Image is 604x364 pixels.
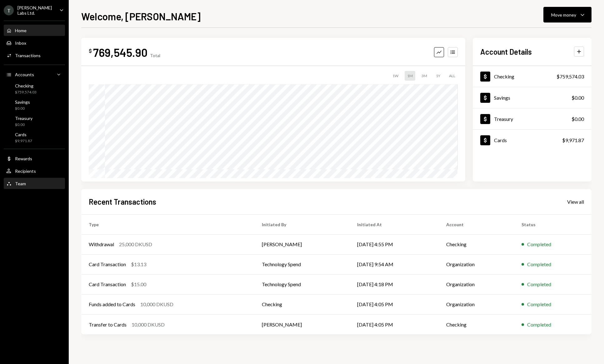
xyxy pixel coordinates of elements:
[15,156,32,161] div: Rewards
[15,90,37,95] div: $759,574.03
[572,115,584,123] div: $0.00
[254,214,350,234] th: Initiated By
[350,234,439,254] td: [DATE] 4:55 PM
[514,214,592,234] th: Status
[4,153,65,164] a: Rewards
[419,71,430,81] div: 3M
[89,261,126,268] div: Card Transaction
[439,214,514,234] th: Account
[17,5,54,16] div: [PERSON_NAME] Labs Ltd.
[254,234,350,254] td: [PERSON_NAME]
[89,281,126,288] div: Card Transaction
[254,294,350,314] td: Checking
[15,99,30,105] div: Savings
[89,301,135,308] div: Funds added to Cards
[4,130,65,145] a: Cards$9,971.87
[4,178,65,189] a: Team
[567,198,584,205] a: View all
[543,7,592,22] button: Move money
[89,48,92,54] div: $
[390,71,401,81] div: 1W
[119,241,152,248] div: 25,000 DKUSD
[527,261,551,268] div: Completed
[473,87,592,108] a: Savings$0.00
[15,122,32,127] div: $0.00
[131,281,146,288] div: $15.00
[254,274,350,294] td: Technology Spend
[473,66,592,87] a: Checking$759,574.03
[15,168,36,174] div: Recipients
[473,108,592,129] a: Treasury$0.00
[551,12,576,18] div: Move money
[350,274,439,294] td: [DATE] 4:18 PM
[4,25,65,36] a: Home
[439,234,514,254] td: Checking
[89,197,156,207] h2: Recent Transactions
[4,114,65,129] a: Treasury$0.00
[527,321,551,328] div: Completed
[439,254,514,274] td: Organization
[350,254,439,274] td: [DATE] 9:54 AM
[4,165,65,177] a: Recipients
[254,254,350,274] td: Technology Spend
[15,181,26,186] div: Team
[439,294,514,314] td: Organization
[439,274,514,294] td: Organization
[15,28,27,33] div: Home
[15,53,41,58] div: Transactions
[132,321,165,328] div: 10,000 DKUSD
[131,261,146,268] div: $13.13
[15,106,30,111] div: $0.00
[4,50,65,61] a: Transactions
[439,314,514,334] td: Checking
[81,214,254,234] th: Type
[433,71,443,81] div: 1Y
[494,95,510,101] div: Savings
[350,314,439,334] td: [DATE] 4:05 PM
[527,241,551,248] div: Completed
[557,73,584,80] div: $759,574.03
[447,71,458,81] div: ALL
[4,97,65,112] a: Savings$0.00
[494,73,514,79] div: Checking
[93,45,147,59] div: 769,545.90
[405,71,415,81] div: 1M
[140,301,173,308] div: 10,000 DKUSD
[15,40,26,46] div: Inbox
[254,314,350,334] td: [PERSON_NAME]
[350,214,439,234] th: Initiated At
[494,116,513,122] div: Treasury
[89,241,114,248] div: Withdrawal
[4,37,65,48] a: Inbox
[567,199,584,205] div: View all
[527,301,551,308] div: Completed
[4,69,65,80] a: Accounts
[4,81,65,96] a: Checking$759,574.03
[562,137,584,144] div: $9,971.87
[81,10,201,22] h1: Welcome, [PERSON_NAME]
[15,132,32,137] div: Cards
[4,5,14,15] div: T
[15,72,34,77] div: Accounts
[15,116,32,121] div: Treasury
[527,281,551,288] div: Completed
[89,321,127,328] div: Transfer to Cards
[350,294,439,314] td: [DATE] 4:05 PM
[473,130,592,151] a: Cards$9,971.87
[572,94,584,102] div: $0.00
[15,138,32,144] div: $9,971.87
[480,47,532,57] h2: Account Details
[15,83,37,88] div: Checking
[150,53,160,58] div: Total
[494,137,507,143] div: Cards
